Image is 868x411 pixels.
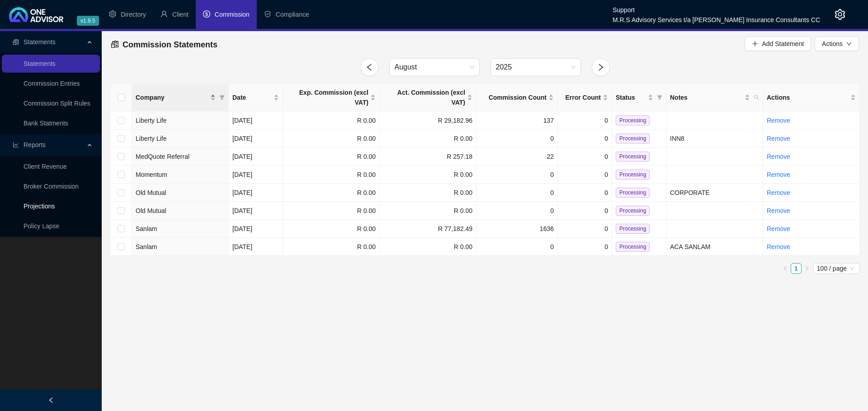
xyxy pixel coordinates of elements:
[767,207,790,214] a: Remove
[754,95,759,100] span: search
[616,188,650,198] span: Processing
[670,92,743,102] span: Notes
[24,222,59,230] a: Policy Lapse
[395,59,474,76] span: August
[136,153,189,160] span: MedQuote Referral
[283,220,380,238] td: R 0.00
[172,11,189,18] span: Client
[767,153,790,160] a: Remove
[558,202,612,220] td: 0
[229,148,283,166] td: [DATE]
[846,41,852,46] span: down
[13,142,19,148] span: line-chart
[380,111,476,129] td: R 29,182.96
[767,189,790,196] a: Remove
[476,184,558,202] td: 0
[616,170,650,180] span: Processing
[822,39,843,49] span: Actions
[616,224,650,234] span: Processing
[597,63,605,71] span: right
[613,12,820,22] div: M.R.S Advisory Services t/a [PERSON_NAME] Insurance Consultants CC
[229,184,283,202] td: [DATE]
[380,238,476,256] td: R 0.00
[24,120,68,127] a: Bank Statments
[136,189,166,196] span: Old Mutual
[283,148,380,166] td: R 0.00
[383,88,465,107] span: Act. Commission (excl VAT)
[666,84,763,111] th: Notes
[612,84,666,111] th: Status
[287,88,368,107] span: Exp. Commission (excl VAT)
[283,111,380,129] td: R 0.00
[767,117,790,124] a: Remove
[752,41,758,47] span: plus
[276,11,309,18] span: Compliance
[666,184,763,202] td: CORPORATE
[666,238,763,256] td: ACA SANLAM
[767,243,790,250] a: Remove
[203,10,210,18] span: dollar
[476,238,558,256] td: 0
[783,266,788,271] span: left
[476,84,558,111] th: Commission Count
[767,135,790,142] a: Remove
[763,84,860,111] th: Actions
[762,39,804,49] span: Add Statement
[616,92,646,102] span: Status
[283,166,380,184] td: R 0.00
[229,238,283,256] td: [DATE]
[136,117,166,124] span: Liberty Life
[476,202,558,220] td: 0
[111,40,119,48] span: reconciliation
[655,91,664,104] span: filter
[136,135,166,142] span: Liberty Life
[380,84,476,111] th: Act. Commission (excl VAT)
[496,59,576,76] span: 2025
[24,163,67,170] a: Client Revenue
[264,10,271,18] span: safety
[561,92,601,102] span: Error Count
[380,220,476,238] td: R 77,182.49
[24,60,56,67] a: Statements
[215,11,250,18] span: Commission
[136,207,166,214] span: Old Mutual
[136,92,208,102] span: Company
[232,92,272,102] span: Date
[745,37,811,51] button: Add Statement
[283,238,380,256] td: R 0.00
[558,166,612,184] td: 0
[476,148,558,166] td: 22
[813,263,860,274] div: Page Size
[767,171,790,178] a: Remove
[380,202,476,220] td: R 0.00
[77,16,99,26] span: v1.9.5
[380,184,476,202] td: R 0.00
[616,115,650,125] span: Processing
[283,129,380,148] td: R 0.00
[613,2,820,12] div: Support
[123,40,217,49] span: Commission Statements
[136,243,157,250] span: Sanlam
[752,91,761,104] span: search
[558,129,612,148] td: 0
[791,263,801,273] a: 1
[121,11,146,18] span: Directory
[480,92,547,102] span: Commission Count
[476,220,558,238] td: 1636
[804,266,810,271] span: right
[802,263,812,274] button: right
[136,171,167,178] span: Momentum
[657,95,662,100] span: filter
[24,203,55,210] a: Projections
[229,202,283,220] td: [DATE]
[817,263,856,273] span: 100 / page
[616,134,650,143] span: Processing
[780,263,791,274] button: left
[380,166,476,184] td: R 0.00
[229,111,283,129] td: [DATE]
[802,263,812,274] li: Next Page
[558,184,612,202] td: 0
[666,129,763,148] td: INN8
[616,242,650,252] span: Processing
[767,225,790,232] a: Remove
